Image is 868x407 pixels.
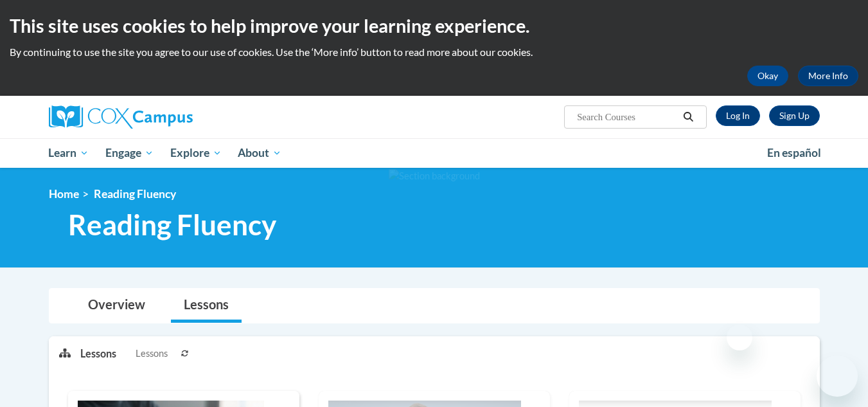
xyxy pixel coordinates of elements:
div: Main menu [30,138,839,168]
a: Lessons [171,289,242,323]
span: Reading Fluency [68,208,276,242]
a: Overview [75,289,158,323]
span: Learn [48,145,89,161]
span: Explore [170,145,222,161]
a: Register [769,105,820,126]
img: Section background [389,169,480,183]
span: En español [767,146,821,159]
img: Cox Campus [49,105,193,129]
a: Cox Campus [49,105,293,129]
iframe: Button to launch messaging window [817,356,858,397]
a: Home [49,187,79,201]
p: Lessons [80,347,116,361]
a: Explore [162,138,230,168]
iframe: Close message [727,325,752,350]
button: Search [678,109,698,125]
a: More Info [798,66,858,86]
a: About [229,138,290,168]
input: Search Courses [576,109,678,125]
a: Engage [97,138,162,168]
h2: This site uses cookies to help improve your learning experience. [10,13,858,39]
span: Engage [105,145,154,161]
span: Lessons [136,347,168,361]
a: En español [759,140,829,167]
span: Reading Fluency [94,187,176,201]
span: About [238,145,281,161]
a: Learn [40,138,98,168]
a: Log In [716,105,760,126]
button: Okay [747,66,788,86]
p: By continuing to use the site you agree to our use of cookies. Use the ‘More info’ button to read... [10,45,858,59]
